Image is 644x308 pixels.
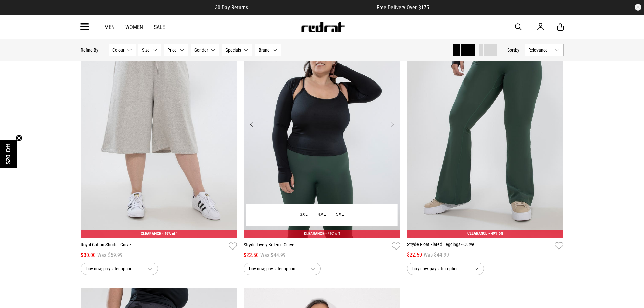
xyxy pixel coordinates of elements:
[167,47,177,53] span: Price
[104,24,115,30] a: Men
[388,120,397,128] button: Next
[424,251,449,259] span: Was $44.99
[222,44,252,56] button: Specials
[81,47,98,53] p: Refine By
[247,120,256,128] button: Previous
[260,251,286,259] span: Was $44.99
[81,241,226,251] a: Royàl Cotton Shorts - Curve
[154,24,165,30] a: Sale
[515,47,519,53] span: by
[255,44,281,56] button: Brand
[5,144,12,164] span: $20 Off
[295,209,313,221] button: 3XL
[259,47,270,53] span: Brand
[407,19,564,238] img: Stryde Float Flared Leggings - Curve in Green
[244,241,389,251] a: Stryde Lively Bolero - Curve
[142,47,150,53] span: Size
[467,231,487,236] span: CLEARANCE
[407,241,552,251] a: Stryde Float Flared Leggings - Curve
[244,251,259,259] span: $22.50
[215,4,248,11] span: 30 Day Returns
[5,3,26,23] button: Open LiveChat chat widget
[412,265,469,273] span: buy now, pay later option
[262,4,363,11] iframe: Customer reviews powered by Trustpilot
[313,209,331,221] button: 4XL
[164,44,188,56] button: Price
[407,251,422,259] span: $22.50
[528,47,552,53] span: Relevance
[407,263,484,275] button: buy now, pay later option
[16,135,22,141] button: Close teaser
[86,265,142,273] span: buy now, pay later option
[325,231,340,236] span: - 49% off
[138,44,161,56] button: Size
[304,231,324,236] span: CLEARANCE
[81,251,96,259] span: $30.00
[191,44,219,56] button: Gender
[507,46,519,54] button: Sortby
[141,231,161,236] span: CLEARANCE
[81,19,237,238] img: Royàl Cotton Shorts - Curve in Grey
[244,263,321,275] button: buy now, pay later option
[331,209,349,221] button: 5XL
[194,47,208,53] span: Gender
[249,265,305,273] span: buy now, pay later option
[112,47,124,53] span: Colour
[244,19,400,238] img: Stryde Lively Bolero - Curve in Black
[225,47,241,53] span: Specials
[97,251,123,259] span: Was $59.99
[301,22,345,32] img: Redrat logo
[162,231,177,236] span: - 49% off
[81,263,158,275] button: buy now, pay later option
[488,231,503,236] span: - 49% off
[125,24,143,30] a: Women
[377,4,429,11] span: Free Delivery Over $175
[109,44,136,56] button: Colour
[525,44,564,56] button: Relevance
